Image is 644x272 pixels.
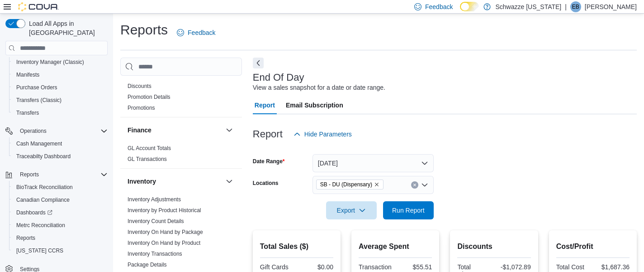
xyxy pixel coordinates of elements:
[383,201,434,219] button: Run Report
[128,126,222,135] button: Finance
[13,182,76,193] a: BioTrack Reconciliation
[13,95,108,106] span: Transfers (Classic)
[120,143,242,168] div: Finance
[13,233,39,243] a: Reports
[13,82,61,93] a: Purchase Orders
[595,263,630,271] div: $1,687.36
[374,182,379,187] button: Remove SB - DU (Dispensary) from selection in this group
[290,125,355,143] button: Hide Parameters
[421,181,428,189] button: Open list of options
[13,194,73,205] a: Canadian Compliance
[397,263,432,271] div: $55.51
[16,247,63,254] span: [US_STATE] CCRS
[16,222,65,229] span: Metrc Reconciliation
[13,233,108,243] span: Reports
[9,107,111,119] button: Transfers
[460,2,479,11] input: Dark Mode
[9,219,111,232] button: Metrc Reconciliation
[13,207,56,218] a: Dashboards
[9,206,111,219] a: Dashboards
[460,11,460,12] span: Dark Mode
[570,1,581,12] div: Emily Bunny
[496,263,531,271] div: -$1,072.89
[9,137,111,150] button: Cash Management
[13,138,108,149] span: Cash Management
[13,245,67,256] a: [US_STATE] CCRS
[253,158,285,165] label: Date Range
[392,206,425,215] span: Run Report
[16,126,108,136] span: Operations
[313,154,434,172] button: [DATE]
[2,125,111,137] button: Operations
[13,107,43,118] a: Transfers
[16,234,35,242] span: Reports
[16,209,52,216] span: Dashboards
[13,194,108,205] span: Canadian Compliance
[556,241,630,252] h2: Cost/Profit
[331,201,371,219] span: Export
[13,207,108,218] span: Dashboards
[9,94,111,107] button: Transfers (Classic)
[16,153,71,160] span: Traceabilty Dashboard
[128,177,156,186] h3: Inventory
[128,262,167,268] a: Package Details
[13,69,108,80] span: Manifests
[9,244,111,257] button: [US_STATE] CCRS
[25,19,108,37] span: Load All Apps in [GEOGRAPHIC_DATA]
[457,241,530,252] h2: Discounts
[13,57,108,68] span: Inventory Manager (Classic)
[188,28,215,37] span: Feedback
[224,125,235,136] button: Finance
[128,218,184,224] a: Inventory Count Details
[13,182,108,193] span: BioTrack Reconciliation
[13,245,108,256] span: Washington CCRS
[286,96,343,114] span: Email Subscription
[128,156,167,162] a: GL Transactions
[320,180,372,189] span: SB - DU (Dispensary)
[128,207,201,214] a: Inventory by Product Historical
[128,229,203,235] a: Inventory On Hand by Package
[9,56,111,68] button: Inventory Manager (Classic)
[16,169,43,180] button: Reports
[16,126,50,136] button: Operations
[16,58,84,66] span: Inventory Manager (Classic)
[128,145,171,151] a: GL Account Totals
[9,68,111,81] button: Manifests
[173,24,219,42] a: Feedback
[16,71,39,78] span: Manifests
[16,140,62,147] span: Cash Management
[495,1,561,12] p: Schwazze [US_STATE]
[128,105,155,111] a: Promotions
[13,69,43,80] a: Manifests
[16,169,108,180] span: Reports
[13,107,108,118] span: Transfers
[326,201,377,219] button: Export
[13,220,69,231] a: Metrc Reconciliation
[556,263,591,271] div: Total Cost
[565,1,567,12] p: |
[128,196,181,203] a: Inventory Adjustments
[255,96,275,114] span: Report
[13,138,66,149] a: Cash Management
[16,109,39,117] span: Transfers
[20,171,39,178] span: Reports
[128,94,170,100] a: Promotion Details
[260,263,295,271] div: Gift Cards
[120,21,168,39] h1: Reports
[359,241,432,252] h2: Average Spent
[120,81,242,117] div: Discounts & Promotions
[9,150,111,163] button: Traceabilty Dashboard
[316,180,384,189] span: SB - DU (Dispensary)
[128,177,222,186] button: Inventory
[253,72,304,83] h3: End Of Day
[2,168,111,181] button: Reports
[16,196,70,204] span: Canadian Compliance
[20,127,47,135] span: Operations
[425,2,453,11] span: Feedback
[298,263,333,271] div: $0.00
[9,81,111,94] button: Purchase Orders
[304,130,352,139] span: Hide Parameters
[128,251,182,257] a: Inventory Transactions
[411,181,418,189] button: Clear input
[9,181,111,194] button: BioTrack Reconciliation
